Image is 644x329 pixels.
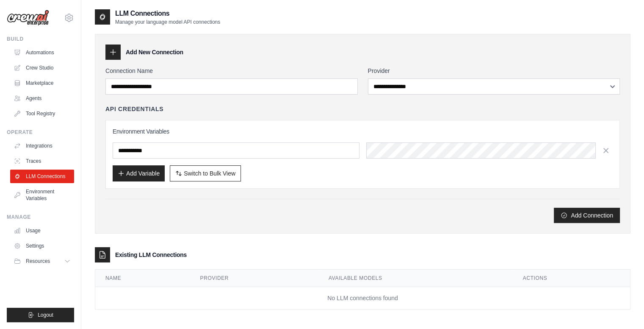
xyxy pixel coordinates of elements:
span: Resources [26,258,50,265]
h3: Existing LLM Connections [115,251,187,259]
th: Available Models [318,270,513,287]
img: Logo [7,10,49,26]
div: Build [7,36,74,42]
div: Operate [7,129,74,136]
button: Logout [7,308,74,322]
h3: Environment Variables [113,127,613,136]
a: Crew Studio [10,61,74,75]
button: Switch to Bulk View [170,165,241,181]
a: Usage [10,224,74,237]
a: Agents [10,92,74,105]
th: Provider [190,270,318,287]
span: Logout [38,312,53,318]
a: Tool Registry [10,107,74,120]
a: LLM Connections [10,170,74,183]
a: Environment Variables [10,185,74,205]
h4: API Credentials [105,105,163,113]
th: Name [95,270,190,287]
td: No LLM connections found [95,287,630,309]
label: Provider [368,67,620,75]
a: Settings [10,239,74,253]
a: Automations [10,46,74,59]
h2: LLM Connections [115,8,220,19]
h3: Add New Connection [126,48,183,56]
p: Manage your language model API connections [115,19,220,25]
button: Add Variable [113,165,165,181]
button: Resources [10,254,74,268]
th: Actions [513,270,630,287]
div: Manage [7,214,74,220]
span: Switch to Bulk View [184,169,235,178]
label: Connection Name [105,67,358,75]
a: Integrations [10,139,74,153]
button: Add Connection [554,208,620,223]
a: Marketplace [10,76,74,90]
a: Traces [10,154,74,168]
